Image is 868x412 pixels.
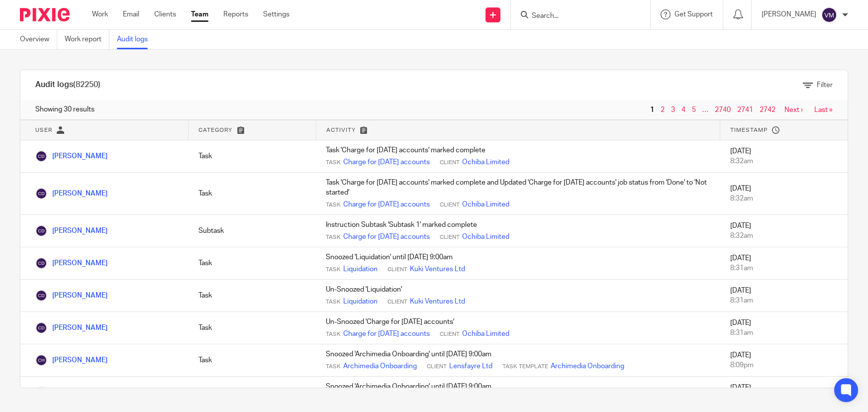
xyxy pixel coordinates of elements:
td: [DATE] [720,312,848,344]
nav: pager [648,106,833,114]
a: Team [191,9,208,19]
span: Client [387,266,407,274]
a: Charge for [DATE] accounts [343,329,430,339]
div: 8:32am [730,194,838,204]
div: 8:32am [730,231,838,241]
td: [DATE] [720,344,848,377]
span: Task Template [502,363,548,371]
td: Un-Snoozed 'Liquidation' [316,280,720,312]
td: Task 'Charge for [DATE] accounts' marked complete [316,140,720,173]
a: Charge for [DATE] accounts [343,157,430,167]
td: Task [189,312,316,344]
span: Client [387,298,407,306]
a: Work [92,9,108,19]
p: [PERSON_NAME] [762,9,816,19]
td: Task [189,377,316,409]
img: svg%3E [821,7,837,23]
td: Task [189,280,316,312]
a: Audit logs [117,30,155,49]
span: Client [440,201,460,209]
td: Task [189,344,316,377]
div: 8:31am [730,263,838,273]
a: Lensfayre Ltd [449,361,492,371]
span: Category [198,127,232,133]
a: 2742 [760,106,775,113]
img: Chloe Hooton [35,354,47,366]
td: Snoozed 'Archimedia Onboarding' until [DATE] 9:00am [316,344,720,377]
span: Client [440,330,460,338]
span: Timestamp [730,127,768,133]
a: [PERSON_NAME] [35,357,107,364]
img: Chris Demetriou [35,150,47,162]
a: Ochiba Limited [462,329,509,339]
td: Task [189,173,316,215]
span: Task [326,298,341,306]
a: Settings [263,9,289,19]
a: Ochiba Limited [462,157,509,167]
img: Chris Demetriou [35,290,47,302]
span: Client [440,159,460,167]
a: Overview [20,30,57,49]
img: Chris Demetriou [35,225,47,237]
a: 2741 [737,106,753,113]
td: [DATE] [720,173,848,215]
td: Task [189,140,316,173]
a: Last » [814,106,833,113]
a: Email [123,9,139,19]
span: Activity [326,127,356,133]
div: 8:32am [730,156,838,166]
span: Task [326,363,341,371]
td: [DATE] [720,377,848,409]
a: [PERSON_NAME] [35,292,107,299]
a: Kuki Ventures Ltd [410,297,465,307]
a: Kuki Ventures Ltd [410,264,465,274]
td: Un-Snoozed 'Charge for [DATE] accounts' [316,312,720,344]
a: [PERSON_NAME] [35,153,107,160]
a: 3 [671,106,675,113]
span: Client [427,363,447,371]
span: Task [326,330,341,338]
span: Showing 30 results [35,104,95,114]
div: 8:09pm [730,360,838,370]
div: 8:31am [730,328,838,338]
td: [DATE] [720,140,848,173]
a: 5 [692,106,696,113]
td: Task 'Charge for [DATE] accounts' marked complete and Updated 'Charge for [DATE] accounts' job st... [316,173,720,215]
td: Snoozed 'Archimedia Onboarding' until [DATE] 9:00am [316,377,720,409]
a: Ochiba Limited [462,232,509,242]
a: 2740 [715,106,731,113]
a: 4 [681,106,685,113]
img: Chris Demetriou [35,188,47,200]
a: Work report [65,30,109,49]
a: Liquidation [343,264,378,274]
a: Ochiba Limited [462,200,509,209]
span: 1 [648,104,657,116]
a: Archimedia Onboarding [343,361,417,371]
a: Charge for [DATE] accounts [343,200,430,209]
a: [PERSON_NAME] [35,324,107,331]
a: [PERSON_NAME] [35,260,107,267]
td: [DATE] [720,215,848,247]
a: Reports [223,9,248,19]
span: … [700,104,711,116]
td: [DATE] [720,280,848,312]
a: [PERSON_NAME] [35,227,107,234]
span: Get Support [675,11,713,18]
img: Pixie [20,8,70,21]
td: [DATE] [720,247,848,280]
a: Liquidation [343,297,378,307]
span: Client [440,233,460,241]
input: Search [531,12,620,21]
span: Task [326,266,341,274]
td: Instruction Subtask 'Subtask 1' marked complete [316,215,720,247]
td: Subtask [189,215,316,247]
a: [PERSON_NAME] [35,190,107,197]
span: User [35,127,52,133]
span: Task [326,159,341,167]
img: Chris Demetriou [35,257,47,269]
a: Archimedia Onboarding [551,361,624,371]
div: 8:31am [730,296,838,306]
span: Filter [817,82,833,89]
a: Next › [784,106,803,113]
span: Task [326,233,341,241]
